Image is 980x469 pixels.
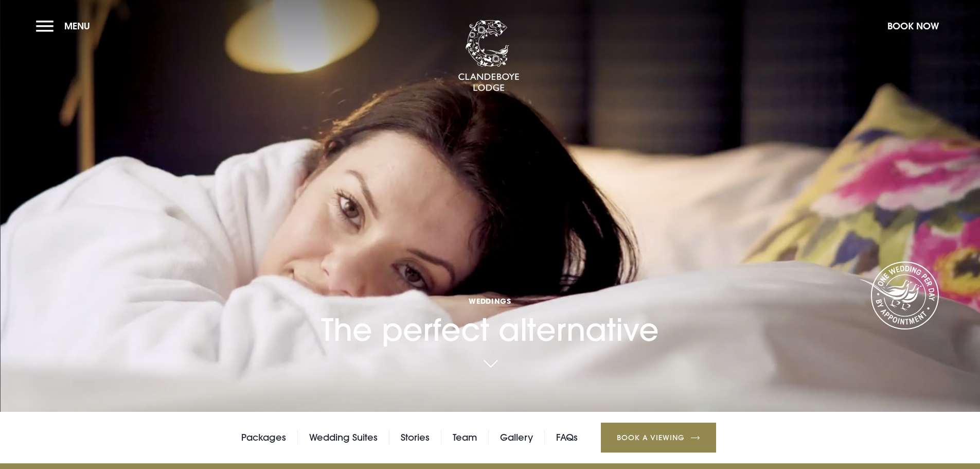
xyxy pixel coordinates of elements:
[556,430,578,445] a: FAQs
[309,430,378,445] a: Wedding Suites
[500,430,533,445] a: Gallery
[882,15,944,37] button: Book Now
[241,430,286,445] a: Packages
[601,423,716,453] a: Book a Viewing
[321,238,659,349] h1: The perfect alternative
[321,296,659,306] span: Weddings
[401,430,430,445] a: Stories
[453,430,477,445] a: Team
[64,20,90,32] span: Menu
[458,20,520,92] img: Clandeboye Lodge
[36,15,95,37] button: Menu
